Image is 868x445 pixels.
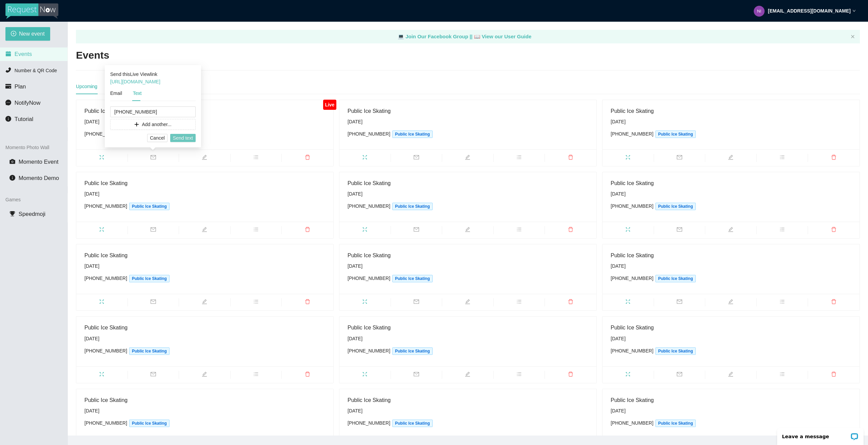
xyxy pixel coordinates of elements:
[15,68,57,73] span: Number & QR Code
[84,347,325,355] div: [PHONE_NUMBER]
[808,299,860,306] span: delete
[348,107,588,115] div: Public Ice Skating
[15,83,26,90] span: Plan
[5,67,11,73] span: phone
[773,424,868,445] iframe: LiveChat chat widget
[655,275,696,282] span: Public Ice Skating
[173,134,193,142] span: Send text
[76,155,127,162] span: fullscreen
[391,299,442,306] span: mail
[231,371,282,379] span: bars
[128,371,179,379] span: mail
[611,262,851,270] div: [DATE]
[611,107,851,115] div: Public Ice Skating
[611,419,851,427] div: [PHONE_NUMBER]
[84,118,325,125] div: [DATE]
[150,134,165,142] span: Cancel
[179,371,230,379] span: edit
[5,3,58,19] img: RequestNow
[348,179,588,187] div: Public Ice Skating
[611,275,851,282] div: [PHONE_NUMBER]
[348,130,588,138] div: [PHONE_NUMBER]
[654,155,705,162] span: mail
[494,371,545,379] span: bars
[474,34,480,39] span: laptop
[392,203,433,210] span: Public Ice Skating
[5,51,11,57] span: calendar
[545,371,596,379] span: delete
[76,227,127,234] span: fullscreen
[348,407,588,414] div: [DATE]
[494,299,545,306] span: bars
[231,227,282,234] span: bars
[391,371,442,379] span: mail
[179,227,230,234] span: edit
[19,175,59,181] span: Momento Demo
[84,190,325,198] div: [DATE]
[655,347,696,355] span: Public Ice Skating
[84,107,325,115] div: Public Ice Skating
[179,155,230,162] span: edit
[129,275,170,282] span: Public Ice Skating
[147,134,167,142] button: Cancel
[84,262,325,270] div: [DATE]
[705,371,756,379] span: edit
[5,27,50,41] button: plus-circleNew event
[19,159,59,165] span: Momento Event
[705,227,756,234] span: edit
[84,396,325,404] div: Public Ice Skating
[142,121,171,128] span: Add another...
[110,119,196,130] button: plusAdd another...
[19,29,45,38] span: New event
[611,202,851,210] div: [PHONE_NUMBER]
[15,116,33,122] span: Tutorial
[348,190,588,198] div: [DATE]
[129,420,170,427] span: Public Ice Skating
[282,227,333,234] span: delete
[808,371,860,379] span: delete
[545,299,596,306] span: delete
[757,155,808,162] span: bars
[110,70,196,78] div: Send this Live View link
[603,155,654,162] span: fullscreen
[348,396,588,404] div: Public Ice Skating
[84,251,325,260] div: Public Ice Skating
[808,155,860,162] span: delete
[9,159,15,164] span: camera
[545,155,596,162] span: delete
[76,83,97,90] div: Upcoming
[391,227,442,234] span: mail
[391,155,442,162] span: mail
[170,134,196,142] button: Send text
[84,407,325,414] div: [DATE]
[611,407,851,414] div: [DATE]
[442,155,493,162] span: edit
[611,118,851,125] div: [DATE]
[655,130,696,138] span: Public Ice Skating
[611,335,851,342] div: [DATE]
[757,371,808,379] span: bars
[398,34,404,39] span: laptop
[768,8,851,14] strong: [EMAIL_ADDRESS][DOMAIN_NAME]
[392,130,433,138] span: Public Ice Skating
[392,347,433,355] span: Public Ice Skating
[808,227,860,234] span: delete
[851,35,855,39] button: close
[84,419,325,427] div: [PHONE_NUMBER]
[15,100,40,106] span: NotifyNow
[655,420,696,427] span: Public Ice Skating
[654,227,705,234] span: mail
[339,371,391,379] span: fullscreen
[76,299,127,306] span: fullscreen
[84,202,325,210] div: [PHONE_NUMBER]
[611,190,851,198] div: [DATE]
[442,299,493,306] span: edit
[129,203,170,210] span: Public Ice Skating
[348,323,588,332] div: Public Ice Skating
[654,299,705,306] span: mail
[134,122,139,127] span: plus
[348,251,588,260] div: Public Ice Skating
[128,155,179,162] span: mail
